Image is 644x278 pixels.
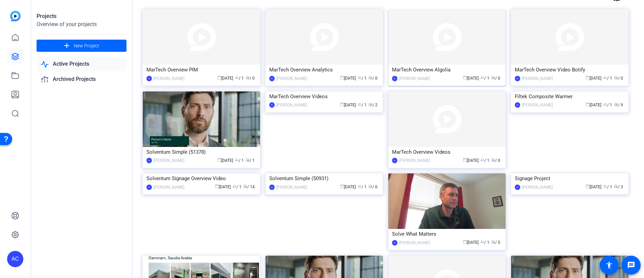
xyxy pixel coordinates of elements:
div: AC [515,76,520,81]
button: New Project [37,40,127,52]
div: MarTech Overview Videos [269,91,379,102]
span: group [235,76,239,80]
div: [PERSON_NAME] [522,75,553,82]
div: AC [146,185,152,190]
img: blue-gradient.svg [10,11,21,21]
span: / 0 [491,158,500,163]
span: [DATE] [217,158,233,163]
div: [PERSON_NAME] [276,75,307,82]
div: Overview of your projects [37,20,127,28]
mat-icon: accessibility [605,261,613,269]
span: / 1 [480,158,489,163]
mat-icon: add [63,42,71,50]
span: [DATE] [585,103,601,107]
span: / 2 [368,103,377,107]
div: Solventum Simple (51378) [146,147,256,157]
div: AC [269,102,275,108]
div: [PERSON_NAME] [154,184,184,191]
span: calendar_today [463,240,467,244]
span: radio [246,76,250,80]
div: [PERSON_NAME] [399,157,430,164]
span: / 9 [614,103,623,107]
span: / 1 [235,76,244,81]
span: calendar_today [340,102,344,106]
div: AC [392,240,397,245]
div: AC [269,185,275,190]
span: / 1 [603,185,612,189]
span: calendar_today [463,76,467,80]
span: / 0 [368,185,377,189]
div: AC [515,102,520,108]
span: / 0 [614,76,623,81]
div: [PERSON_NAME] [399,239,430,246]
span: calendar_today [585,76,590,80]
span: group [480,76,484,80]
span: calendar_today [340,76,344,80]
span: / 1 [358,76,367,81]
span: calendar_today [585,184,590,188]
div: AC [146,76,152,81]
div: AC [146,158,152,163]
div: Filtek Composite Warmer [515,91,625,102]
span: radio [368,102,372,106]
span: group [235,158,239,162]
span: group [603,184,607,188]
div: AC [269,76,275,81]
div: [PERSON_NAME] [522,102,553,108]
span: group [358,184,362,188]
span: / 1 [358,103,367,107]
div: Signage Project [515,173,625,184]
span: group [480,240,484,244]
span: group [603,102,607,106]
span: [DATE] [463,240,479,245]
div: [PERSON_NAME] [276,184,307,191]
span: radio [614,102,618,106]
div: AC [7,251,23,267]
span: calendar_today [463,158,467,162]
span: group [358,102,362,106]
span: radio [246,158,250,162]
div: MarTech Overview Analytics [269,65,379,75]
div: MarTech Overview Algolia [392,65,502,75]
div: [PERSON_NAME] [522,184,553,191]
span: calendar_today [217,158,221,162]
div: [PERSON_NAME] [154,75,184,82]
a: Archived Projects [37,72,127,86]
span: New Project [74,42,99,49]
span: / 1 [480,240,489,245]
span: radio [491,240,495,244]
span: / 5 [491,240,500,245]
div: MarTech Overview Videos [392,147,502,157]
span: group [358,76,362,80]
span: / 0 [368,76,377,81]
div: [PERSON_NAME] [276,102,307,108]
div: Solve What Matters [392,229,502,239]
span: / 0 [246,76,255,81]
span: / 1 [480,76,489,81]
div: [PERSON_NAME] [399,75,430,82]
span: group [603,76,607,80]
span: / 1 [235,158,244,163]
a: Active Projects [37,57,127,71]
span: radio [368,184,372,188]
div: MarTech Overview Video Botify [515,65,625,75]
span: group [480,158,484,162]
span: / 0 [491,76,500,81]
span: [DATE] [215,185,231,189]
div: Projects [37,12,127,20]
span: / 1 [232,185,241,189]
span: / 1 [603,76,612,81]
span: calendar_today [340,184,344,188]
span: radio [491,76,495,80]
div: AC [392,158,397,163]
span: radio [243,184,247,188]
span: [DATE] [585,185,601,189]
span: radio [491,158,495,162]
span: radio [614,184,618,188]
div: Solventum Signage Overview Video [146,173,256,184]
div: MarTech Overview PIM [146,65,256,75]
div: [PERSON_NAME] [154,157,184,164]
div: AC [515,185,520,190]
span: [DATE] [340,103,356,107]
span: / 1 [358,185,367,189]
